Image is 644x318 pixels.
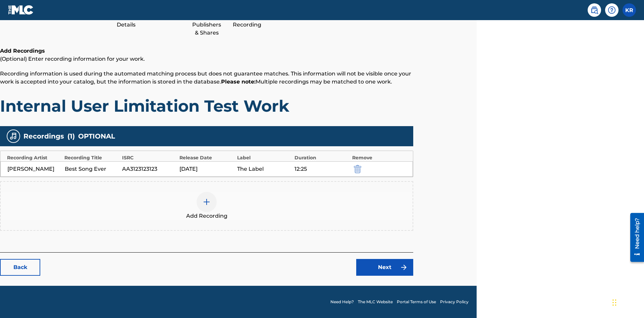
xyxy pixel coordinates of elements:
div: The Label [237,165,291,173]
img: search [590,6,598,14]
div: Best Song Ever [65,165,119,173]
div: Drag [612,293,616,313]
div: ISRC [122,154,176,161]
div: User Menu [623,3,636,17]
img: 12a2ab48e56ec057fbd8.svg [354,165,361,173]
div: [DATE] [179,165,233,173]
img: help [608,6,616,14]
span: OPTIONAL [78,131,115,141]
span: ( 1 ) [67,131,75,141]
a: Portal Terms of Use [397,299,436,305]
div: Recording Artist [7,154,61,161]
iframe: Resource Center [625,210,644,265]
div: AA3123123123 [122,165,176,173]
strong: Please note: [221,78,256,85]
img: f7272a7cc735f4ea7f67.svg [400,263,408,271]
iframe: Chat Widget [610,286,644,318]
a: Next [356,259,413,276]
div: Recording Title [64,154,118,161]
div: Add Recording [230,13,264,29]
span: Add Recording [186,212,227,220]
div: Release Date [179,154,233,161]
img: recording [9,132,17,140]
div: Duration [294,154,348,161]
div: Add Publishers & Shares [190,13,223,37]
div: Remove [352,154,406,161]
a: The MLC Website [358,299,393,305]
a: Need Help? [330,299,354,305]
img: add [203,198,211,206]
div: Help [605,3,619,17]
img: MLC Logo [8,5,34,15]
a: Public Search [588,3,601,17]
div: Label [237,154,291,161]
div: [PERSON_NAME] [7,165,61,173]
div: 12:25 [294,165,348,173]
span: Recordings [23,131,64,141]
div: Enter Work Details [109,13,143,29]
a: Privacy Policy [440,299,469,305]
